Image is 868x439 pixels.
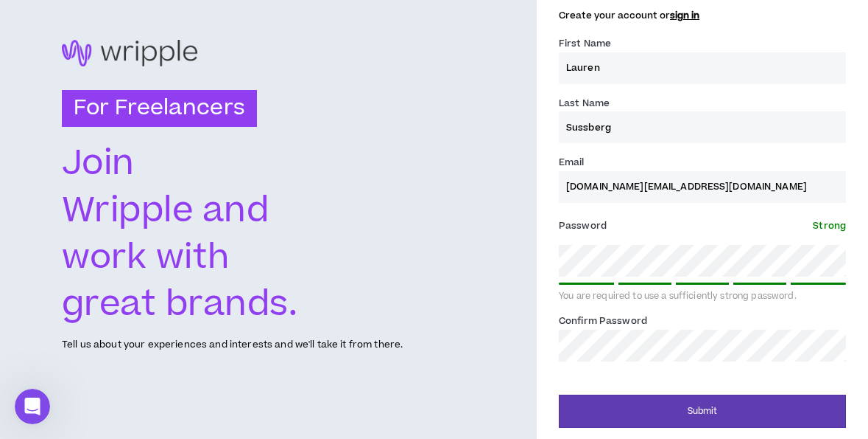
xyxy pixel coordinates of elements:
[62,338,403,352] p: Tell us about your experiences and interests and we'll take it from there.
[559,151,585,174] label: Email
[559,309,647,333] label: Confirm Password
[559,291,846,303] div: You are required to use a sufficiently strong password.
[559,91,610,115] label: Last Name
[62,233,232,282] text: work with
[62,139,135,188] text: Join
[62,90,257,127] h3: For Freelancers
[559,52,846,84] input: First name
[670,9,699,22] a: sign in
[813,219,846,232] span: Strong
[62,280,297,329] text: great brands.
[559,32,611,55] label: First Name
[559,171,846,203] input: Enter Email
[559,395,846,428] button: Submit
[15,389,50,424] iframe: Intercom live chat
[559,10,846,21] h5: Create your account or
[559,111,846,143] input: Last name
[559,219,607,232] span: Password
[62,187,269,235] text: Wripple and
